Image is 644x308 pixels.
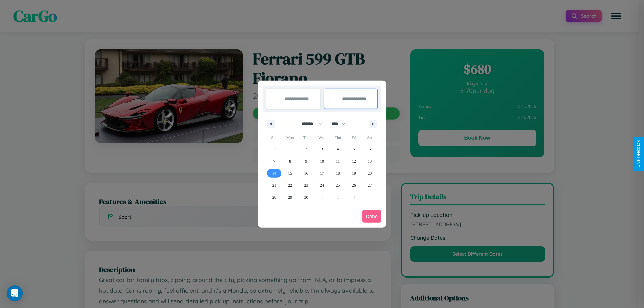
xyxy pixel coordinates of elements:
span: 13 [368,155,372,167]
span: 6 [369,143,371,155]
span: 23 [304,179,308,191]
button: 7 [266,155,282,167]
button: 30 [298,191,314,203]
span: Sat [362,132,378,143]
span: 17 [320,167,324,179]
span: 24 [320,179,324,191]
span: Wed [314,132,330,143]
button: 24 [314,179,330,191]
button: 16 [298,167,314,179]
button: 6 [362,143,378,155]
span: 21 [272,179,276,191]
span: 1 [289,143,291,155]
span: 28 [272,191,276,203]
button: 3 [314,143,330,155]
span: 27 [368,179,372,191]
span: 20 [368,167,372,179]
button: 17 [314,167,330,179]
div: Give Feedback [636,140,641,168]
button: 25 [330,179,346,191]
span: 12 [352,155,356,167]
span: 10 [320,155,324,167]
span: Mon [282,132,298,143]
button: 14 [266,167,282,179]
span: Thu [330,132,346,143]
button: 4 [330,143,346,155]
button: 18 [330,167,346,179]
button: 20 [362,167,378,179]
button: 29 [282,191,298,203]
span: 3 [321,143,323,155]
span: Sun [266,132,282,143]
span: 29 [288,191,292,203]
span: 22 [288,179,292,191]
span: Fri [346,132,362,143]
button: 23 [298,179,314,191]
span: 2 [305,143,307,155]
button: 8 [282,155,298,167]
button: 27 [362,179,378,191]
button: 11 [330,155,346,167]
button: 2 [298,143,314,155]
span: 30 [304,191,308,203]
button: 26 [346,179,362,191]
span: 9 [305,155,307,167]
span: 7 [273,155,275,167]
button: 9 [298,155,314,167]
button: 12 [346,155,362,167]
button: 13 [362,155,378,167]
div: Open Intercom Messenger [7,285,23,301]
span: Tue [298,132,314,143]
span: 8 [289,155,291,167]
span: 14 [272,167,276,179]
span: 18 [336,167,340,179]
button: 1 [282,143,298,155]
span: 5 [353,143,355,155]
button: 5 [346,143,362,155]
button: 22 [282,179,298,191]
button: 15 [282,167,298,179]
button: Done [362,210,381,223]
span: 15 [288,167,292,179]
button: 28 [266,191,282,203]
span: 26 [352,179,356,191]
button: 10 [314,155,330,167]
button: 21 [266,179,282,191]
span: 19 [352,167,356,179]
button: 19 [346,167,362,179]
span: 25 [336,179,340,191]
span: 4 [337,143,339,155]
span: 16 [304,167,308,179]
span: 11 [336,155,340,167]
